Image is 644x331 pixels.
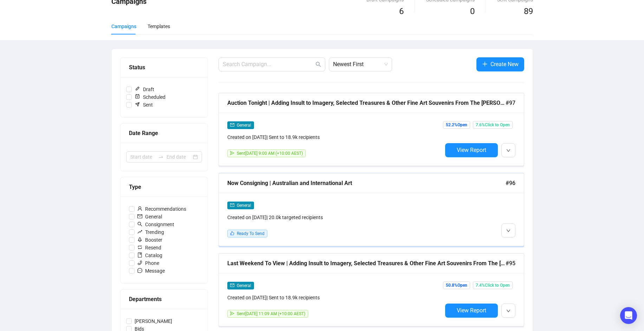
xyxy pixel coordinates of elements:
span: 7.4% Click to Open [473,281,513,289]
span: mail [230,203,234,207]
button: View Report [445,143,498,157]
span: View Report [457,307,486,314]
span: book [137,253,142,257]
span: rocket [137,237,142,242]
span: 6 [399,6,404,16]
span: down [506,148,510,153]
input: Search Campaign... [223,60,314,69]
span: General [237,283,251,288]
span: phone [137,260,142,265]
span: like [230,231,234,235]
div: Status [129,63,199,72]
a: Now Consigning | Australian and International Art#96mailGeneralCreated on [DATE]| 20.0k targeted ... [219,173,524,246]
div: Auction Tonight | Adding Insult to Imagery, Selected Treasures & Other Fine Art Souvenirs From Th... [227,98,506,107]
span: plus [482,61,488,67]
span: mail [230,123,234,127]
span: Ready To Send [237,231,265,236]
div: Templates [148,23,170,30]
span: send [230,311,234,316]
span: General [135,213,165,221]
span: send [230,151,234,155]
div: Open Intercom Messenger [620,307,637,324]
div: Departments [129,295,199,304]
span: Consignment [135,221,177,228]
button: Create New [476,57,524,71]
span: rise [137,229,142,234]
span: 50.8% Open [443,281,470,289]
span: 7.6% Click to Open [473,121,513,129]
span: Booster [135,236,165,244]
span: Newest First [333,58,388,71]
span: Message [135,267,168,275]
div: Campaigns [111,23,136,30]
a: Last Weekend To View | Adding Insult to Imagery, Selected Treasures & Other Fine Art Souvenirs Fr... [219,253,524,326]
span: retweet [137,245,142,250]
span: View Report [457,147,486,153]
button: View Report [445,304,498,318]
span: Create New [490,60,519,69]
span: Sent [DATE] 11:09 AM (+10:00 AEST) [237,311,305,316]
span: 52.2% Open [443,121,470,129]
div: Created on [DATE] | 20.0k targeted recipients [227,214,442,221]
div: Last Weekend To View | Adding Insult to Imagery, Selected Treasures & Other Fine Art Souvenirs Fr... [227,259,506,268]
span: General [237,203,251,208]
span: [PERSON_NAME] [132,317,175,325]
span: #96 [506,179,515,187]
div: Date Range [129,129,199,138]
span: down [506,309,510,313]
span: swap-right [158,154,164,160]
input: Start date [130,153,155,161]
span: down [506,229,510,233]
span: Phone [135,259,162,267]
span: to [158,154,164,160]
span: Draft [132,85,157,93]
span: Sent [DATE] 9:00 AM (+10:00 AEST) [237,151,303,156]
span: mail [230,283,234,287]
span: message [137,268,142,273]
span: mail [137,214,142,219]
div: Created on [DATE] | Sent to 18.9k recipients [227,294,442,301]
span: Trending [135,228,167,236]
span: 0 [470,6,475,16]
div: Type [129,183,199,191]
span: Sent [132,101,156,109]
span: #95 [506,259,515,268]
span: #97 [506,98,515,107]
span: Catalog [135,252,165,259]
div: Now Consigning | Australian and International Art [227,179,506,187]
span: search [316,62,321,67]
span: Recommendations [135,205,189,213]
a: Auction Tonight | Adding Insult to Imagery, Selected Treasures & Other Fine Art Souvenirs From Th... [219,93,524,166]
div: Created on [DATE] | Sent to 18.9k recipients [227,133,442,141]
span: General [237,123,251,128]
span: Resend [135,244,164,252]
span: user [137,206,142,211]
span: search [137,222,142,227]
span: Scheduled [132,93,168,101]
input: End date [167,153,191,161]
span: 89 [524,6,533,16]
